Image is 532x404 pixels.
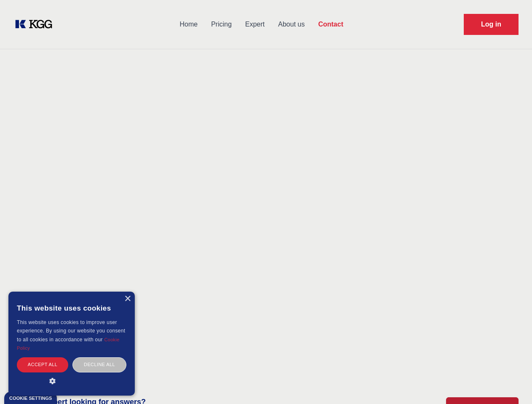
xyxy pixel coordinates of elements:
[490,364,532,404] iframe: Chat Widget
[17,298,126,318] div: This website uses cookies
[204,13,238,35] a: Pricing
[17,337,120,351] a: Cookie Policy
[17,319,125,343] span: This website uses cookies to improve user experience. By using our website you consent to all coo...
[9,396,52,401] div: Cookie settings
[124,296,131,302] div: Close
[311,13,350,35] a: Contact
[464,14,519,35] a: Request Demo
[17,357,68,372] div: Accept all
[271,13,311,35] a: About us
[13,18,59,31] a: KOL Knowledge Platform: Talk to Key External Experts (KEE)
[173,13,204,35] a: Home
[238,13,271,35] a: Expert
[72,357,126,372] div: Decline all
